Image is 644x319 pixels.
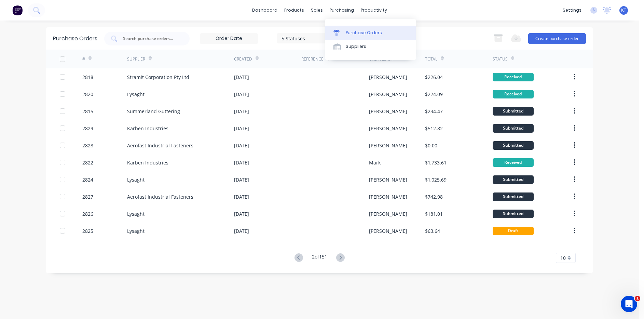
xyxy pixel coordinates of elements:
[369,125,407,132] div: [PERSON_NAME]
[127,74,189,81] div: Stramit Corporation Pty Ltd
[82,125,93,132] div: 2829
[425,74,443,81] div: $226.04
[282,35,330,42] div: 5 Statuses
[425,91,443,98] div: $224.09
[234,108,249,115] div: [DATE]
[635,296,640,301] span: 1
[559,5,585,15] div: settings
[82,210,93,217] div: 2826
[127,56,145,62] div: Supplier
[369,176,407,183] div: [PERSON_NAME]
[200,34,258,44] input: Order Date
[425,159,447,166] div: $1,733.61
[425,176,447,183] div: $1,025.69
[234,142,249,149] div: [DATE]
[12,5,23,15] img: Factory
[127,227,145,235] div: Lysaght
[82,142,93,149] div: 2828
[560,254,566,262] span: 10
[369,108,407,115] div: [PERSON_NAME]
[369,159,381,166] div: Mark
[369,227,407,235] div: [PERSON_NAME]
[493,175,534,184] div: Submitted
[369,193,407,200] div: [PERSON_NAME]
[425,142,437,149] div: $0.00
[127,125,168,132] div: Karben Industries
[127,108,180,115] div: Summerland Guttering
[234,210,249,217] div: [DATE]
[234,176,249,183] div: [DATE]
[234,74,249,81] div: [DATE]
[82,74,93,81] div: 2818
[493,56,508,62] div: Status
[425,108,443,115] div: $234.47
[82,159,93,166] div: 2822
[357,5,390,15] div: productivity
[528,33,586,44] button: Create purchase order
[493,90,534,98] div: Received
[127,159,168,166] div: Karben Industries
[312,253,327,263] div: 2 of 151
[281,5,307,15] div: products
[493,158,534,167] div: Received
[249,5,281,15] a: dashboard
[493,141,534,150] div: Submitted
[53,35,97,43] div: Purchase Orders
[307,5,326,15] div: sales
[369,210,407,217] div: [PERSON_NAME]
[621,7,626,13] span: KT
[301,56,324,62] div: Reference
[326,5,357,15] div: purchasing
[493,73,534,81] div: Received
[425,210,443,217] div: $181.01
[425,227,440,235] div: $63.64
[127,142,193,149] div: Aerofast Industrial Fasteners
[369,74,407,81] div: [PERSON_NAME]
[425,193,443,200] div: $742.98
[82,193,93,200] div: 2827
[82,227,93,235] div: 2825
[346,30,382,36] div: Purchase Orders
[346,43,366,50] div: Suppliers
[82,91,93,98] div: 2820
[493,124,534,133] div: Submitted
[127,176,145,183] div: Lysaght
[369,91,407,98] div: [PERSON_NAME]
[493,192,534,201] div: Submitted
[82,108,93,115] div: 2815
[234,193,249,200] div: [DATE]
[493,107,534,116] div: Submitted
[234,227,249,235] div: [DATE]
[325,40,416,53] a: Suppliers
[234,159,249,166] div: [DATE]
[127,91,145,98] div: Lysaght
[82,56,85,62] div: #
[234,125,249,132] div: [DATE]
[234,91,249,98] div: [DATE]
[425,56,437,62] div: Total
[493,210,534,218] div: Submitted
[493,227,534,235] div: Draft
[325,26,416,39] a: Purchase Orders
[127,193,193,200] div: Aerofast Industrial Fasteners
[369,142,407,149] div: [PERSON_NAME]
[234,56,252,62] div: Created
[82,176,93,183] div: 2824
[425,125,443,132] div: $512.82
[621,296,637,312] iframe: Intercom live chat
[127,210,145,217] div: Lysaght
[122,35,179,42] input: Search purchase orders...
